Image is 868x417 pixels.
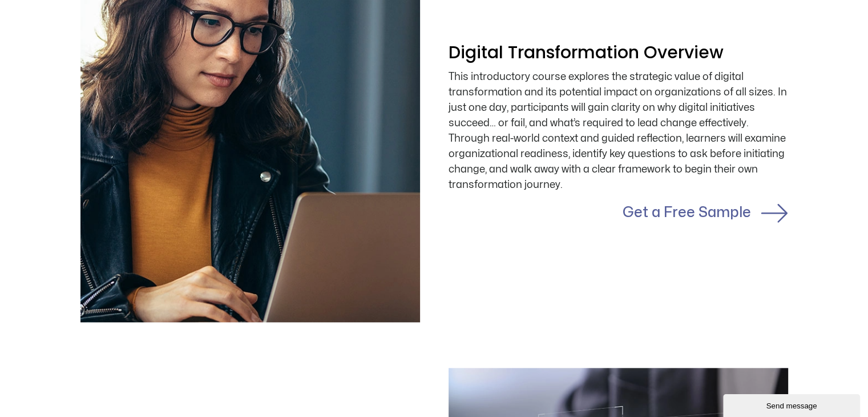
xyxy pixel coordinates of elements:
a: Get a Free Sample [623,206,751,219]
iframe: chat widget [723,392,862,417]
a: Get a Free Sample [760,198,788,227]
h2: Digital Transformation Overview [449,41,788,63]
div: This introductory course explores the strategic value of digital transformation and its potential... [449,69,788,193]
